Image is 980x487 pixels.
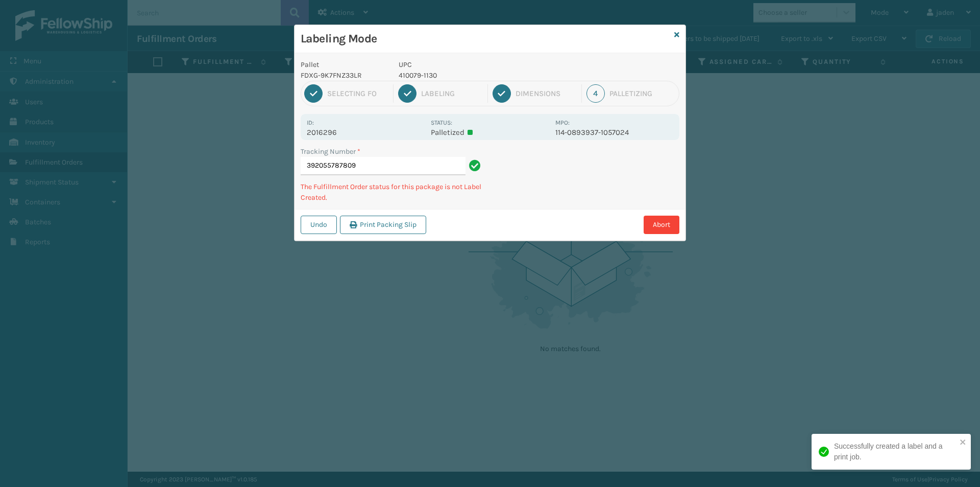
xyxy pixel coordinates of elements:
div: Labeling [421,89,482,98]
p: UPC [399,59,549,70]
button: Print Packing Slip [340,216,426,234]
div: Palletizing [609,89,676,98]
button: Abort [644,216,679,234]
div: 4 [586,84,605,103]
p: 2016296 [307,128,425,137]
div: Dimensions [516,89,577,98]
p: Pallet [301,59,386,70]
div: 3 [493,84,511,103]
h3: Labeling Mode [301,31,670,47]
button: close [960,438,967,448]
p: The Fulfillment Order status for this package is not Label Created. [301,181,484,203]
label: Id: [307,119,314,126]
button: Undo [301,216,337,234]
div: 1 [304,84,323,103]
label: Tracking Number [301,146,360,157]
div: 2 [398,84,416,103]
div: Successfully created a label and a print job. [834,441,957,462]
p: Palletized [431,128,549,137]
label: Status: [431,119,452,126]
p: 410079-1130 [399,70,549,81]
div: Selecting FO [327,89,388,98]
p: FDXG-9K7FNZ33LR [301,70,386,81]
label: MPO: [555,119,570,126]
p: 114-0893937-1057024 [555,128,673,137]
